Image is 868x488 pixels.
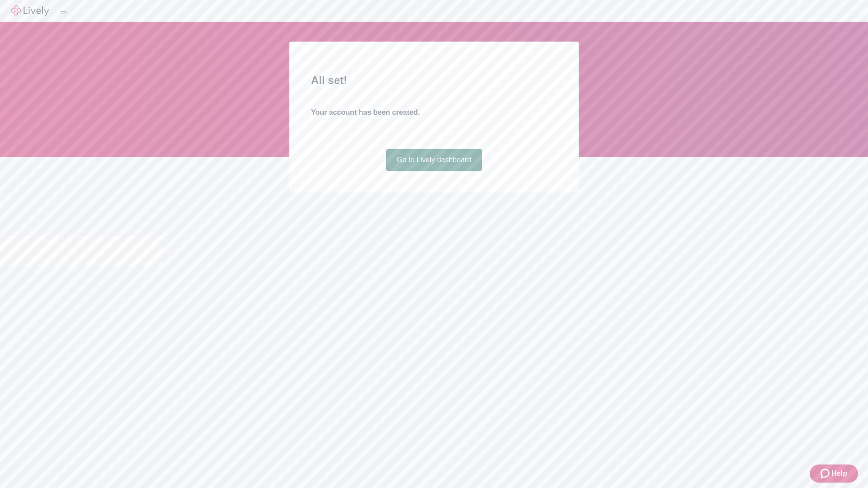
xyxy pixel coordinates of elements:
[831,468,847,479] span: Help
[60,11,67,14] button: Log out
[821,468,831,479] svg: Zendesk support icon
[311,107,557,118] h4: Your account has been created.
[311,72,557,89] h2: All set!
[810,465,858,483] button: Zendesk support iconHelp
[386,149,482,171] a: Go to Lively dashboard
[11,5,49,16] img: Lively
